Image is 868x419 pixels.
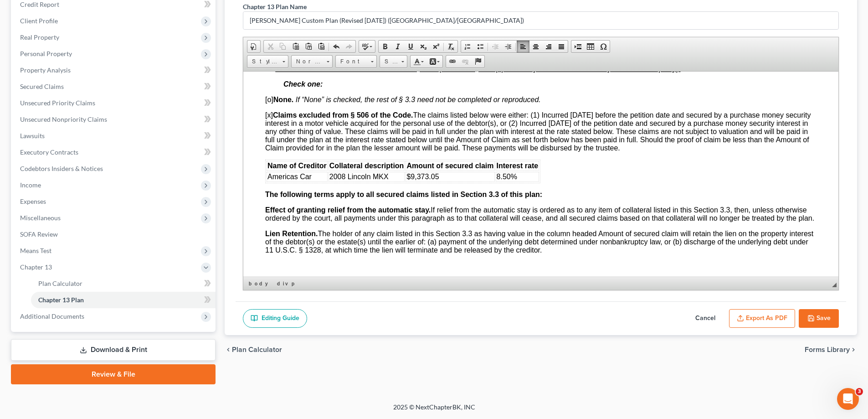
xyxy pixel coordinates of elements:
a: body element [247,279,274,288]
a: Chapter 13 Plan [31,292,216,308]
iframe: Rich Text Editor, document-ckeditor [243,72,838,277]
a: Italic [391,41,404,52]
span: Miscellaneous [20,214,61,222]
span: Plan Calculator [232,346,282,353]
span: Unsecured Nonpriority Claims [20,115,107,123]
a: Paste [289,41,302,52]
a: Insert Special Character [597,41,610,52]
a: Background Color [426,56,442,67]
span: Forms Library [805,346,850,353]
span: Font [336,56,368,67]
i: chevron_left [225,346,232,353]
button: Cancel [685,309,725,328]
a: Anchor [472,56,484,67]
strong: Effect of granting relief from the automatic stay. [22,134,187,142]
a: Download & Print [11,339,216,361]
a: Insert Page Break for Printing [571,41,584,52]
a: Text Color [411,56,426,67]
span: Income [20,181,41,189]
a: Size [380,55,407,68]
a: Undo [330,41,343,52]
label: Chapter 13 Plan Name [243,2,307,11]
a: Subscript [417,41,430,52]
a: Unlink [459,56,472,67]
span: Interest rate [253,90,295,98]
iframe: Intercom live chat [837,388,859,410]
span: Styles [247,56,279,67]
span: Resize [832,283,837,287]
a: Paste as plain text [302,41,315,52]
a: Copy [277,41,289,52]
a: Unsecured Nonpriority Claims [13,111,216,128]
span: Americas Car [24,101,68,109]
a: Insert/Remove Bulleted List [474,41,487,52]
span: SOFA Review [20,230,58,238]
span: Means Test [20,247,51,254]
button: Save [799,309,839,328]
a: Spell Checker [359,41,375,52]
a: Redo [343,41,355,52]
span: 3 [856,388,863,395]
i: chevron_right [850,346,857,353]
a: Property Analysis [13,62,216,78]
a: Styles [247,55,288,68]
a: Editing Guide [243,309,307,328]
a: Review & File [11,364,216,384]
strong: The following terms apply to all secured claims listed in Section 3.3 of this plan: [22,119,299,127]
span: Plan Calculator [38,279,82,287]
a: Link [446,56,459,67]
a: Secured Claims [13,78,216,95]
span: If relief from the automatic stay is ordered as to any item of collateral listed in this Section ... [22,134,571,150]
span: Normal [292,56,324,67]
span: Secured Claims [20,83,64,90]
a: Paste from Word [315,41,328,52]
a: Increase Indent [502,41,514,52]
span: 2008 Lincoln MKX [86,101,145,109]
span: Expenses [20,197,46,205]
a: Plan Calculator [31,275,216,292]
span: Property Analysis [20,66,71,74]
span: Executory Contracts [20,148,78,156]
div: 2025 © NextChapterBK, INC [175,403,694,419]
a: Cut [264,41,277,52]
button: Forms Library chevron_right [805,346,857,353]
a: Font [335,55,377,68]
strong: Lien Retention. [22,158,75,166]
a: Underline [404,41,417,52]
span: 8.50% [253,101,274,109]
a: Center [529,41,542,52]
a: Insert/Remove Numbered List [461,41,474,52]
span: Size [380,56,398,67]
a: Decrease Indent [489,41,502,52]
span: The holder of any claim listed in this Section 3.3 as having value in the column headed Amount of... [22,158,570,182]
span: Personal Property [20,50,72,57]
a: Align Left [517,41,529,52]
a: Normal [291,55,333,68]
a: div element [275,279,289,288]
a: Bold [379,41,391,52]
a: Align Right [542,41,555,52]
a: Table [584,41,597,52]
a: Superscript [430,41,442,52]
a: Document Properties [247,41,260,52]
button: chevron_left Plan Calculator [225,346,282,353]
span: Credit Report [20,0,59,8]
span: Additional Documents [20,312,84,320]
button: Export as PDF [729,309,795,328]
a: Remove Format [445,41,457,52]
a: Unsecured Priority Claims [13,95,216,111]
a: Executory Contracts [13,144,216,160]
span: $9,373.05 [163,101,195,109]
span: Unsecured Priority Claims [20,99,95,107]
a: SOFA Review [13,226,216,243]
span: Codebtors Insiders & Notices [20,165,103,172]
